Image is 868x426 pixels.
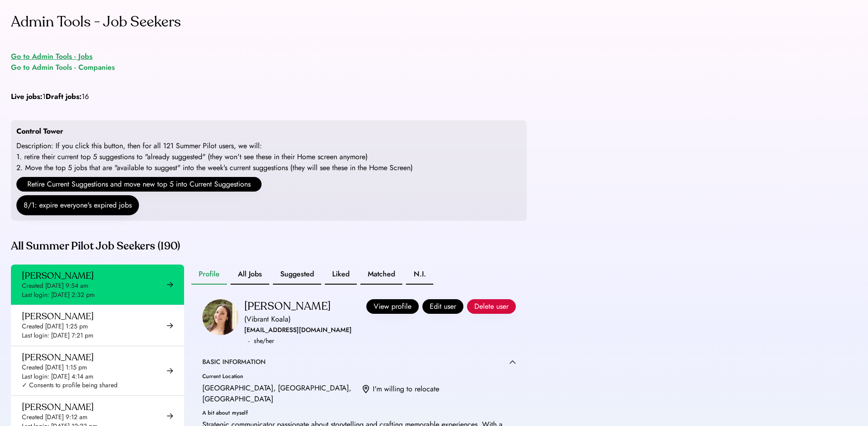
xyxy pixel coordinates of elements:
div: [EMAIL_ADDRESS][DOMAIN_NAME] [244,325,352,336]
div: Description: If you click this button, then for all 121 Summer Pilot users, we will: 1. retire th... [16,140,413,173]
button: View profile [366,299,419,314]
div: Last login: [DATE] 7:21 pm [22,331,93,340]
a: Go to Admin Tools - Companies [11,62,115,73]
div: she/her [254,336,274,347]
div: All Summer Pilot Job Seekers (190) [11,239,527,254]
img: arrow-right-black.svg [167,368,173,374]
div: Created [DATE] 9:54 am [22,281,88,291]
div: Admin Tools - Job Seekers [11,11,181,33]
img: arrow-right-black.svg [167,281,173,288]
div: Created [DATE] 9:12 am [22,413,87,422]
button: Matched [360,265,402,285]
button: Edit user [422,299,463,314]
div: [PERSON_NAME] [22,270,94,281]
div: Last login: [DATE] 2:32 pm [22,291,95,300]
div: Control Tower [16,126,63,137]
button: Liked [325,265,357,285]
div: Current Location [202,374,355,379]
button: Suggested [273,265,321,285]
img: https%3A%2F%2F9c4076a67d41be3ea2c0407e1814dbd4.cdn.bubble.io%2Ff1750865448688x809484767749723900%... [202,299,239,335]
div: I'm willing to relocate [373,384,439,395]
div: Created [DATE] 1:25 pm [22,322,88,331]
button: Delete user [467,299,516,314]
div: ✓ Consents to profile being shared [22,381,118,390]
div: · [248,336,250,347]
img: arrow-right-black.svg [167,413,173,419]
button: Retire Current Suggestions and move new top 5 into Current Suggestions [16,177,262,192]
img: caret-up.svg [509,360,516,364]
div: [PERSON_NAME] [22,401,94,413]
div: Created [DATE] 1:15 pm [22,363,87,372]
div: [PERSON_NAME] [244,299,331,314]
div: [GEOGRAPHIC_DATA], [GEOGRAPHIC_DATA], [GEOGRAPHIC_DATA] [202,383,355,405]
img: location.svg [363,385,369,394]
img: arrow-right-black.svg [167,322,173,329]
div: Last login: [DATE] 4:14 am [22,372,93,381]
div: 1 16 [11,91,89,102]
div: [PERSON_NAME] [22,352,94,363]
div: [PERSON_NAME] [22,311,94,322]
strong: Draft jobs: [46,91,82,102]
button: Profile [191,265,227,285]
button: N.I. [406,265,433,285]
div: (Vibrant Koala) [244,314,291,325]
button: 8/1: expire everyone's expired jobs [16,195,139,215]
strong: Live jobs: [11,91,42,102]
a: Go to Admin Tools - Jobs [11,51,92,62]
button: All Jobs [231,265,269,285]
div: A bit about myself [202,410,516,416]
div: BASIC INFORMATION [202,358,266,367]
